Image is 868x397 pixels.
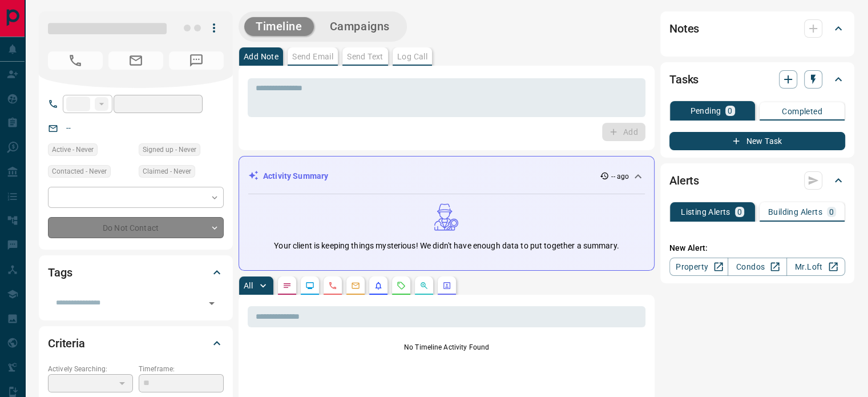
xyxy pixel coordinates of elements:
[669,242,845,254] p: New Alert:
[737,208,742,216] p: 0
[768,208,822,216] p: Building Alerts
[282,281,292,290] svg: Notes
[169,51,224,70] span: No Number
[669,171,699,190] h2: Alerts
[139,364,224,374] p: Timeframe:
[248,166,645,187] div: Activity Summary-- ago
[728,107,732,115] p: 0
[244,282,253,290] p: All
[669,15,845,42] div: Notes
[48,330,224,357] div: Criteria
[669,167,845,194] div: Alerts
[48,51,103,70] span: No Number
[204,295,220,311] button: Open
[690,107,721,115] p: Pending
[48,263,72,282] h2: Tags
[274,240,619,252] p: Your client is keeping things mysterious! We didn't have enough data to put together a summary.
[48,217,224,238] div: Do Not Contact
[669,258,728,276] a: Property
[786,258,845,276] a: Mr.Loft
[248,342,645,352] p: No Timeline Activity Found
[305,281,314,290] svg: Lead Browsing Activity
[318,17,401,36] button: Campaigns
[48,259,224,286] div: Tags
[442,281,451,290] svg: Agent Actions
[669,70,699,89] h2: Tasks
[263,170,328,182] p: Activity Summary
[669,132,845,150] button: New Task
[669,19,699,38] h2: Notes
[374,281,383,290] svg: Listing Alerts
[66,123,71,133] a: --
[52,144,94,155] span: Active - Never
[782,107,822,115] p: Completed
[52,166,107,177] span: Contacted - Never
[143,166,191,177] span: Claimed - Never
[244,53,278,61] p: Add Note
[397,281,406,290] svg: Requests
[681,208,730,216] p: Listing Alerts
[829,208,834,216] p: 0
[244,17,314,36] button: Timeline
[669,66,845,93] div: Tasks
[48,364,133,374] p: Actively Searching:
[351,281,360,290] svg: Emails
[328,281,337,290] svg: Calls
[419,281,429,290] svg: Opportunities
[48,334,85,352] h2: Criteria
[728,258,786,276] a: Condos
[143,144,196,155] span: Signed up - Never
[108,51,163,70] span: No Email
[611,171,629,182] p: -- ago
